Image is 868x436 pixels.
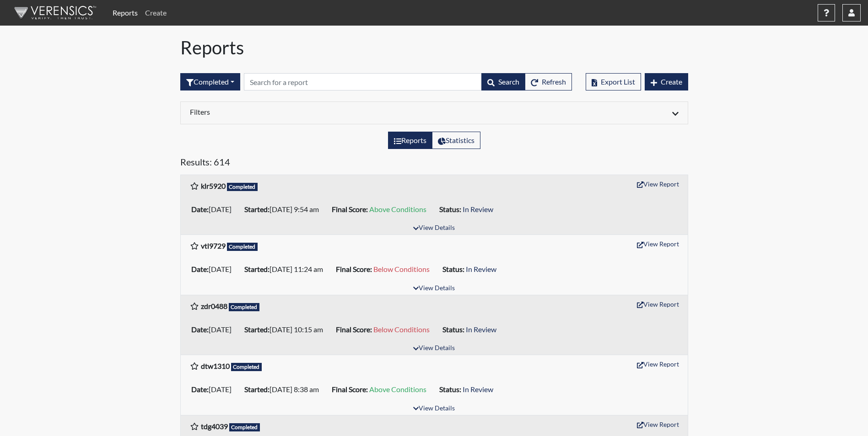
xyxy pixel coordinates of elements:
li: [DATE] 8:38 am [241,382,328,397]
b: Final Score: [332,205,368,213]
b: Status: [442,325,464,334]
b: Status: [439,205,461,213]
b: Date: [191,385,209,393]
b: Date: [191,205,209,213]
b: klr5920 [201,181,226,190]
label: View statistics about completed interviews [432,132,480,149]
a: Reports [109,4,141,22]
span: Below Conditions [373,325,430,334]
span: Completed [231,363,262,371]
button: Completed [180,73,240,90]
button: View Report [633,357,683,371]
b: Date: [191,325,209,334]
b: tdg4039 [201,422,228,431]
b: zdr0488 [201,302,227,310]
h5: Results: 614 [180,156,688,171]
button: View Details [409,282,459,295]
button: Search [481,73,525,90]
li: [DATE] 11:24 am [241,262,332,276]
span: In Review [466,325,496,334]
li: [DATE] 9:54 am [241,202,328,217]
li: [DATE] [188,322,241,337]
b: Started: [244,205,270,213]
label: View the list of reports [388,132,432,149]
span: Refresh [542,77,566,86]
button: Refresh [525,73,572,90]
span: Above Conditions [369,385,426,393]
span: In Review [463,385,493,393]
b: Started: [244,385,270,393]
div: Click to expand/collapse filters [183,107,685,118]
span: Create [661,77,682,86]
b: Started: [244,325,270,334]
button: View Report [633,237,683,251]
span: Below Conditions [373,265,430,273]
h1: Reports [180,37,688,58]
li: [DATE] 10:15 am [241,322,332,337]
b: Status: [442,265,464,273]
span: In Review [466,265,496,273]
button: View Details [409,222,459,234]
span: Completed [229,423,260,431]
span: Completed [227,243,258,251]
input: Search by Registration ID, Interview Number, or Investigation Name. [244,73,482,90]
span: Completed [229,303,260,311]
button: View Details [409,342,459,355]
h6: Filters [190,107,427,116]
span: In Review [463,205,493,213]
li: [DATE] [188,382,241,397]
a: Create [141,4,170,22]
button: View Report [633,177,683,191]
button: View Details [409,403,459,415]
b: Final Score: [336,265,372,273]
li: [DATE] [188,262,241,276]
b: dtw1310 [201,362,230,370]
span: Export List [601,77,635,86]
button: Export List [586,73,641,90]
button: Create [645,73,688,90]
b: Final Score: [336,325,372,334]
span: Search [498,77,519,86]
div: Filter by interview status [180,73,240,90]
b: vtl9729 [201,241,226,250]
span: Above Conditions [369,205,426,213]
b: Started: [244,265,270,273]
b: Final Score: [332,385,368,393]
button: View Report [633,297,683,311]
b: Status: [439,385,461,393]
b: Date: [191,265,209,273]
button: View Report [633,417,683,431]
span: Completed [227,183,258,191]
li: [DATE] [188,202,241,217]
